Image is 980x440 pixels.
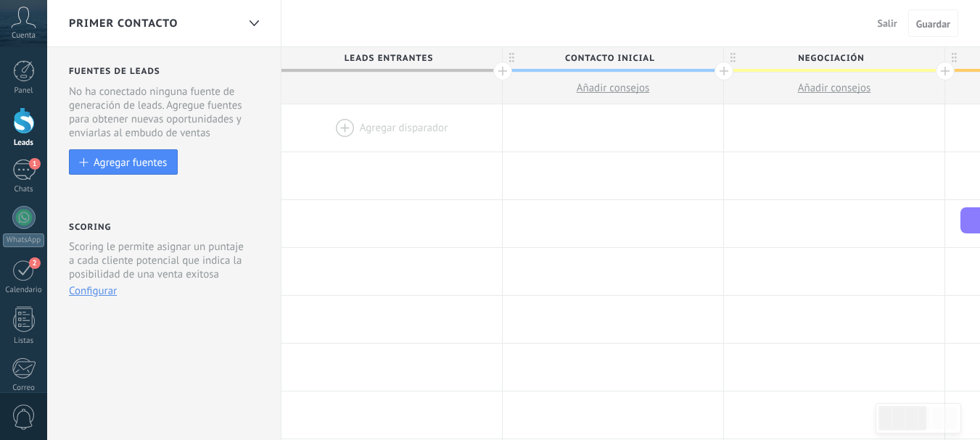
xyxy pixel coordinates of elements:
button: Añadir consejos [724,72,944,104]
button: Configurar [69,284,117,298]
span: 1 [29,158,41,170]
p: Scoring le permite asignar un puntaje a cada cliente potencial que indica la posibilidad de una v... [69,240,250,281]
button: Guardar [908,9,958,37]
div: WhatsApp [3,233,44,247]
span: Leads Entrantes [281,47,495,70]
div: Correo [3,383,45,393]
span: Negociación [724,47,937,70]
span: Contacto inicial [503,47,716,70]
span: Salir [878,17,897,30]
span: Añadir consejos [798,81,871,95]
h2: Scoring [69,222,111,233]
div: No ha conectado ninguna fuente de generación de leads. Agregue fuentes para obtener nuevas oportu... [69,85,262,140]
div: Contacto inicial [503,47,723,69]
button: Añadir consejos [503,72,723,104]
div: Listas [3,336,45,346]
div: Negociación [724,47,944,69]
div: Leads Entrantes [281,47,502,69]
div: Calendario [3,286,45,295]
button: Salir [872,12,903,34]
h2: Fuentes de leads [69,66,262,77]
div: Agregar fuentes [94,156,167,168]
span: primer contacto [69,17,178,30]
span: Guardar [916,19,950,29]
button: Agregar fuentes [69,149,178,175]
span: Añadir consejos [577,81,650,95]
span: Cuenta [12,31,36,41]
div: primer contacto [242,9,266,38]
span: 2 [29,257,41,269]
div: Panel [3,86,45,96]
div: Leads [3,138,45,148]
div: Chats [3,185,45,194]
